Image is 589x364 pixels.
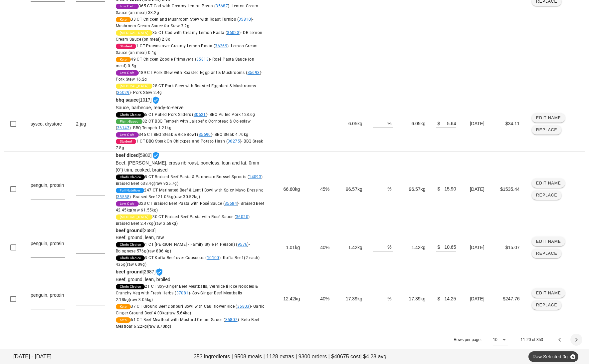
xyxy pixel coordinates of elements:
[387,119,393,128] div: %
[335,152,368,227] td: 96.57kg
[493,334,508,345] div: 10Rows per page:
[120,317,127,323] span: Keto
[153,221,178,226] span: (raw 3.58kg)
[116,160,259,173] span: Beef, [PERSON_NAME], cross rib roast, boneless, lean and fat, 0mm (0") trim, cooked, braised
[131,126,171,130] span: - BBQ Tempeh 1.21kg
[120,139,132,144] span: Student
[225,201,237,206] a: 35684
[554,334,566,346] button: Previous page
[117,126,129,130] a: 36143
[536,303,557,307] span: Replace
[227,30,239,35] a: 36023
[207,112,255,117] span: - BBQ Pulled Pork 128.6g
[120,17,127,22] span: Keto
[120,242,141,247] span: Chefs Choice
[249,175,261,179] a: 14093
[532,300,561,310] button: Replace
[116,214,251,226] span: 30 CT Braised Beef Pasta with Rosé Sauce ( )
[283,186,300,192] span: 66.60kg
[116,277,170,282] span: Beef, ground, lean, broiled
[129,297,153,302] span: (raw 3.05kg)
[116,30,263,42] span: 35 CT Cod with Creamy Lemon Pasta ( )
[505,121,520,126] span: $34.11
[536,291,561,295] span: Edit Name
[436,184,440,193] div: $
[248,70,260,75] a: 35693
[116,119,251,130] span: 82 CT BBQ Tempeh with Jalapeño Cornbread & Coleslaw ( )
[116,105,184,110] span: Sauce, barbecue, ready-to-serve
[120,304,127,309] span: Keto
[532,113,565,123] button: Edit Name
[536,128,557,132] span: Replace
[532,351,574,362] span: Raw Selected 0g
[215,44,227,48] a: 36269
[120,84,149,89] span: [MEDICAL_DATA]
[120,284,141,289] span: Chefs Choice
[116,139,263,150] span: - BBQ Steak 7.8g
[116,175,264,186] span: 8 CT Braised Beef Pasta & Parmesan Brussel Sprouts ( )
[237,304,250,309] a: 35803
[116,269,143,274] strong: beef ground
[173,194,200,199] span: (raw 30.52kg)
[387,294,393,303] div: %
[145,112,255,117] span: 6 CT Pulled Pork Sliders ( )
[465,152,494,227] td: [DATE]
[335,227,368,268] td: 1.42kg
[286,245,300,250] span: 1.01kg
[116,44,258,55] span: 1 CT Prawns over Creamy Lemon Pasta ( )
[398,152,431,227] td: 96.57kg
[536,181,561,185] span: Edit Name
[116,228,265,268] span: [2683]
[116,228,143,233] strong: beef ground
[465,96,494,152] td: [DATE]
[503,296,520,301] span: $247.76
[532,125,561,135] button: Replace
[120,175,141,180] span: Chefs Choice
[536,116,561,120] span: Edit Name
[212,132,248,137] span: - BBQ Steak 4.70kg
[116,153,139,158] strong: beef diced
[320,245,329,250] span: 40%
[120,70,135,76] span: Low Carb
[465,227,494,268] td: [DATE]
[436,294,440,303] div: $
[120,4,135,9] span: Low Carb
[131,90,162,95] span: - Pork Stew 2.4g
[154,181,178,186] span: (raw 925.7g)
[398,268,431,330] td: 17.39kg
[120,188,140,193] span: Full Nutrition
[120,112,141,118] span: Chefs Choice
[536,239,561,244] span: Edit Name
[199,132,211,137] a: 35690
[570,334,582,346] button: Next page
[236,214,248,219] a: 36020
[207,255,219,260] a: 10100
[176,291,189,295] a: 37081
[167,311,191,315] span: (raw 5.64kg)
[116,153,265,227] span: [5982]
[116,284,258,302] span: 21 CT Soy-Ginger Beef Meatballs, Vermicelli Rice Noodles & Crunchy Veg with Fresh Herbs ( )
[532,249,561,258] button: Replace
[239,17,251,22] a: 35810
[116,235,164,240] span: Beef, ground, lean, raw
[283,296,300,301] span: 12.42kg
[116,4,259,15] span: 365 CT Cod with Creamy Lemon Pasta ( )
[120,201,135,206] span: Low Carb
[116,17,254,28] span: - Mushroom Cream Sauce for Stew 3.2g
[125,262,146,267] span: (raw 609g)
[493,337,497,343] div: 10
[454,330,508,349] div: Rows per page:
[120,30,149,36] span: [MEDICAL_DATA]
[320,186,329,192] span: 45%
[360,353,386,361] span: | $4.28 avg
[116,255,260,267] span: 3 CT Kofta Beef over Couscous ( )
[225,317,238,322] a: 35807
[196,57,209,62] a: 35813
[116,201,264,212] span: 323 CT Braised Beef Pasta with Rosé Sauce ( )
[532,237,565,246] button: Edit Name
[398,227,431,268] td: 1.42kg
[216,4,228,8] a: 35687
[387,242,393,251] div: %
[120,57,127,62] span: Keto
[146,249,171,253] span: (raw 806.4g)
